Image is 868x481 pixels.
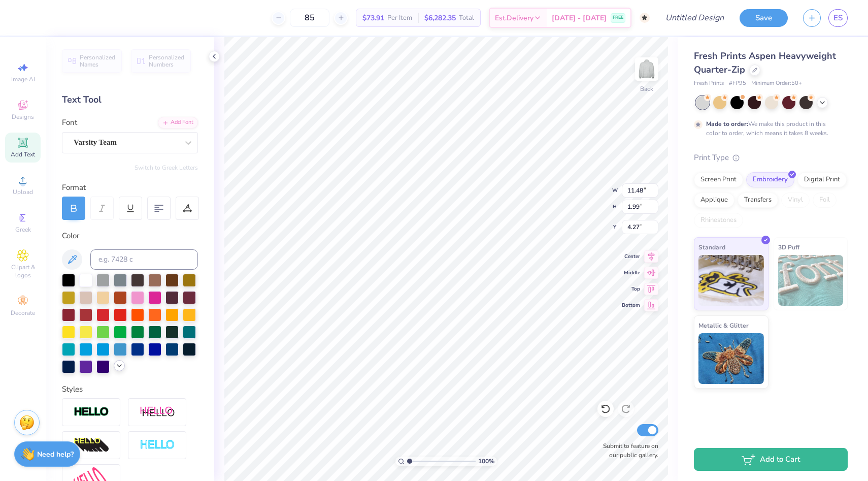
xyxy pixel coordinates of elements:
div: Color [62,230,198,242]
span: Center [622,253,640,260]
div: Styles [62,383,198,395]
span: $73.91 [362,13,384,23]
img: Metallic & Glitter [698,333,764,384]
div: Back [640,84,653,93]
span: [DATE] - [DATE] [552,13,607,23]
span: Middle [622,269,640,276]
span: Add Text [11,150,35,158]
img: Standard [698,255,764,306]
span: Fresh Prints [694,79,724,88]
button: Save [740,9,788,27]
span: Upload [13,188,33,196]
span: 100 % [478,457,494,466]
span: 3D Puff [778,242,799,252]
input: – – [290,9,329,27]
div: We make this product in this color to order, which means it takes 8 weeks. [706,119,831,138]
input: e.g. 7428 c [90,249,198,270]
span: Fresh Prints Aspen Heavyweight Quarter-Zip [694,50,836,76]
img: Back [637,59,657,79]
button: Switch to Greek Letters [135,164,198,172]
img: 3d Illusion [74,437,109,454]
span: # FP95 [729,79,746,88]
span: Metallic & Glitter [698,320,749,331]
div: Embroidery [746,172,794,187]
div: Rhinestones [694,213,743,228]
div: Transfers [738,193,778,208]
span: Minimum Order: 50 + [751,79,802,88]
div: Print Type [694,152,848,164]
span: Personalized Names [80,54,116,68]
span: Top [622,285,640,293]
div: Applique [694,193,735,208]
a: ES [828,9,848,27]
img: 3D Puff [778,255,844,306]
span: Per Item [387,13,412,23]
label: Font [62,117,77,129]
img: Stroke [74,406,109,418]
span: ES [833,12,843,24]
span: $6,282.35 [424,13,456,23]
div: Digital Print [797,172,847,187]
span: Designs [12,113,34,121]
strong: Need help? [37,450,74,459]
div: Vinyl [781,193,810,208]
input: Untitled Design [657,8,732,28]
div: Format [62,182,199,194]
span: Decorate [11,309,35,317]
span: Image AI [11,75,35,83]
span: Total [459,13,474,23]
div: Screen Print [694,172,743,187]
div: Text Tool [62,93,198,107]
img: Negative Space [140,439,175,451]
strong: Made to order: [706,120,748,128]
button: Add to Cart [694,448,848,471]
div: Foil [813,193,837,208]
span: Standard [698,242,725,252]
span: Clipart & logos [5,263,41,279]
div: Add Font [158,117,198,129]
label: Submit to feature on our public gallery. [597,441,658,460]
span: Est. Delivery [495,13,533,23]
span: Personalized Numbers [149,54,185,68]
img: Shadow [140,406,175,419]
span: Greek [15,226,31,234]
span: FREE [613,14,623,21]
span: Bottom [622,302,640,309]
